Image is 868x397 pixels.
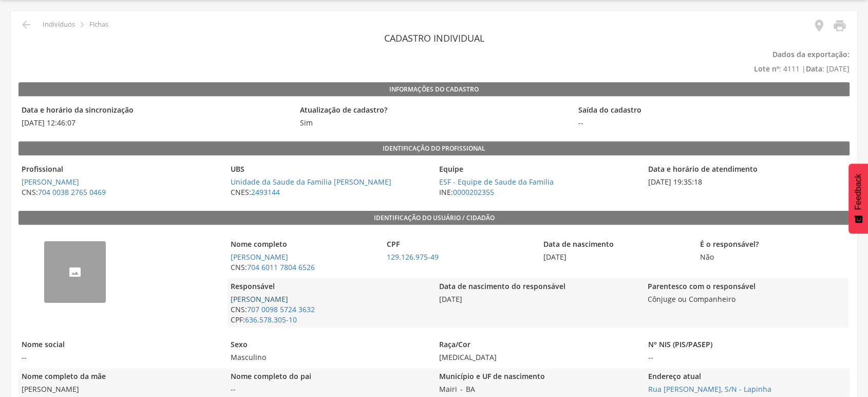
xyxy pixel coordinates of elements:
span: CNS: [228,304,431,315]
a: 2493144 [251,187,280,197]
header: Cadastro individual [18,29,850,47]
span: [DATE] 19:35:18 [645,177,849,187]
legend: Equipe [436,164,640,176]
a: 707 0098 5724 3632 [247,304,315,314]
a: Rua [PERSON_NAME], S/N - Lapinha [648,384,771,394]
i:  [77,19,88,30]
i: Localização [812,19,826,33]
i: Imprimir [833,19,847,33]
a: ESF - Equipe de Saude da Familia [439,177,554,187]
legend: Data e horário da sincronização [18,105,292,117]
legend: Parentesco com o responsável [645,281,848,293]
legend: Informações do Cadastro [18,82,850,97]
span: Mairi [436,384,460,394]
legend: Data e horário de atendimento [645,164,849,176]
legend: Saída do cadastro [575,105,848,117]
legend: Profissional [18,164,222,176]
a: 129.126.975-49 [387,252,439,262]
a:  [826,19,847,35]
legend: Endereço atual [645,371,849,383]
span: CNS: [18,187,222,197]
span: Sim [297,118,316,128]
span: -- [228,384,431,394]
b: Data [806,64,822,74]
a: 704 6011 7804 6526 [247,262,315,272]
legend: Nome completo da mãe [18,371,222,383]
legend: Sexo [228,339,431,351]
legend: Raça/Cor [436,339,640,351]
span: CPF: [228,315,431,325]
legend: Data de nascimento do responsável [436,281,639,293]
b: Lote nº [754,64,779,74]
span: CNES: [228,187,431,197]
i: Voltar [20,19,32,31]
legend: Data de nascimento [540,239,692,251]
span: Não [697,252,848,262]
span: -- [18,352,222,363]
a: [PERSON_NAME] [231,252,288,262]
span: BA [463,384,478,394]
span: [DATE] [540,252,692,262]
span: [MEDICAL_DATA] [436,352,640,363]
p: Fichas [89,21,108,29]
span: [DATE] 12:46:07 [18,118,292,128]
span: Masculino [228,352,431,363]
legend: Identificação do usuário / cidadão [18,211,850,225]
a: 704 0038 2765 0469 [38,187,106,197]
a: Unidade da Saude da Familia [PERSON_NAME] [231,177,391,187]
button: Feedback - Mostrar pesquisa [848,164,868,233]
legend: N° NIS (PIS/PASEP) [645,339,849,351]
span: Cônjuge ou Companheiro [645,294,848,304]
legend: Identificação do profissional [18,141,850,156]
legend: Nome completo do pai [228,371,431,383]
a: [PERSON_NAME] [22,177,79,187]
span: -- [575,118,848,128]
a: 0000202355 [453,187,494,197]
legend: CPF [384,239,535,251]
p: Indivíduos [43,21,75,29]
span: [DATE] [436,294,639,304]
p: : 4111 | : [DATE] [18,47,850,76]
span: INE: [436,187,640,197]
span: [PERSON_NAME] [18,384,222,394]
b: Dados da exportação: [772,49,850,59]
legend: UBS [228,164,431,176]
legend: Responsável [228,281,431,293]
legend: É o responsável? [697,239,848,251]
span: -- [645,352,849,363]
span: Feedback [854,174,863,210]
legend: Município e UF de nascimento [436,371,640,383]
legend: Nome completo [228,239,379,251]
a: [PERSON_NAME] [231,294,288,304]
legend: Atualização de cadastro? [297,105,570,117]
legend: Nome social [18,339,222,351]
a: 636.578.305-10 [245,315,297,324]
span: CNS: [228,262,379,273]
